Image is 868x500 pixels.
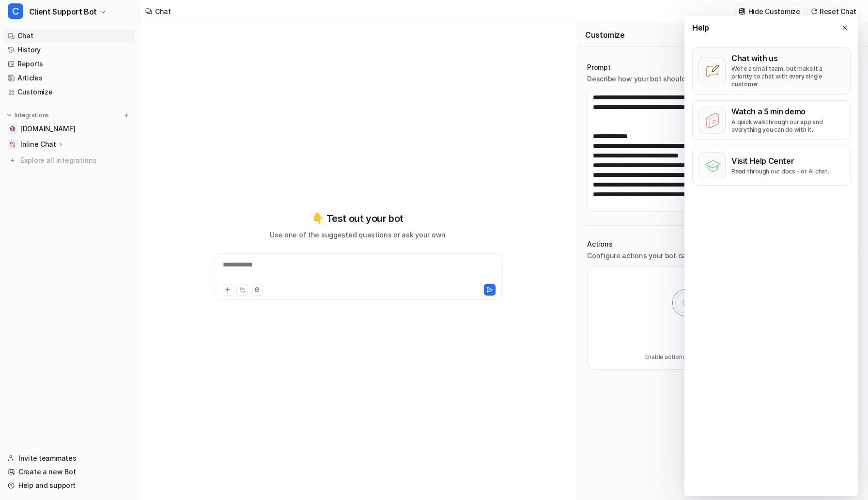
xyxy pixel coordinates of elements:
[731,107,844,116] p: Watch a 5 min demo
[4,465,135,479] a: Create a new Bot
[585,30,624,40] h2: Customize
[587,251,709,261] p: Configure actions your bot can take.
[748,6,800,16] p: Hide Customize
[4,57,135,71] a: Reports
[20,153,131,168] span: Explore all integrations
[731,168,829,175] p: Read through our docs - or AI chat.
[20,124,75,134] span: [DOMAIN_NAME]
[4,479,135,492] a: Help and support
[20,140,56,149] p: Inline Chat
[731,53,844,63] p: Chat with us
[587,74,714,84] p: Describe how your bot should behave.
[123,112,130,119] img: menu_add.svg
[4,110,52,120] button: Integrations
[4,122,135,136] a: www.bitgo.com[DOMAIN_NAME]
[692,47,851,94] button: Chat with usWe’re a small team, but make it a priority to chat with every single customer.
[692,22,709,33] span: Help
[8,156,17,165] img: explore all integrations
[4,71,135,85] a: Articles
[155,6,171,16] div: Chat
[8,3,23,19] span: C
[587,239,709,249] p: Actions
[4,85,135,99] a: Customize
[4,154,135,167] a: Explore all integrations
[270,230,446,240] p: Use one of the suggested questions or ask your own
[692,146,851,186] button: Visit Help CenterRead through our docs - or AI chat.
[29,5,97,18] span: Client Support Bot
[4,452,135,465] a: Invite teammates
[692,100,851,140] button: Watch a 5 min demoA quick walkthrough our app and everything you can do with it.
[10,126,15,132] img: www.bitgo.com
[808,4,860,18] button: Reset Chat
[731,156,829,166] p: Visit Help Center
[731,65,844,88] p: We’re a small team, but make it a priority to chat with every single customer.
[15,111,49,119] p: Integrations
[4,43,135,57] a: History
[739,8,745,15] img: customize
[312,211,403,226] p: 👇 Test out your bot
[4,29,135,43] a: Chat
[10,141,15,147] img: Inline Chat
[6,112,13,119] img: expand menu
[811,8,818,15] img: reset
[645,353,797,361] p: Enable actions for your bot like routing to another bot
[736,4,804,18] button: Hide Customize
[587,62,714,72] p: Prompt
[731,118,844,134] p: A quick walkthrough our app and everything you can do with it.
